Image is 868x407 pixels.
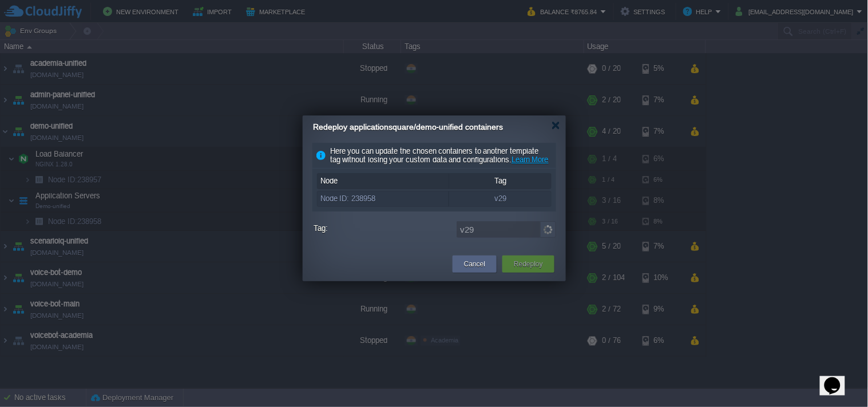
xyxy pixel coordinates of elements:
[313,122,503,131] span: Redeploy applicationsquare/demo-unified containers
[464,258,485,270] button: Cancel
[318,174,449,189] div: Node
[512,155,549,164] a: Learn More
[318,191,449,206] div: Node ID: 238958
[514,258,543,270] button: Redeploy
[312,143,556,169] div: Here you can update the chosen containers to another template tag without losing your custom data...
[449,174,552,189] div: Tag
[820,361,857,396] iframe: chat widget
[449,191,552,206] div: v29
[314,221,454,236] label: Tag:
